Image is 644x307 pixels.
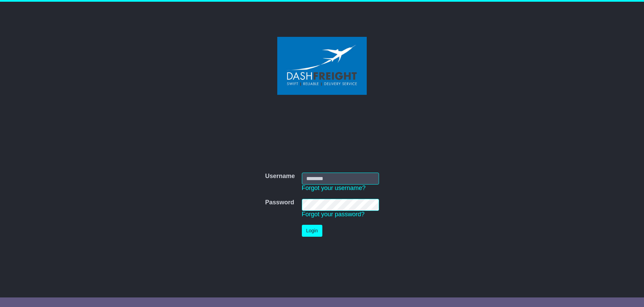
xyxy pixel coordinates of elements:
img: Dash Freight [277,37,367,95]
label: Password [265,199,294,206]
button: Login [302,225,322,237]
a: Forgot your password? [302,211,365,218]
a: Forgot your username? [302,185,366,191]
label: Username [265,173,295,180]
